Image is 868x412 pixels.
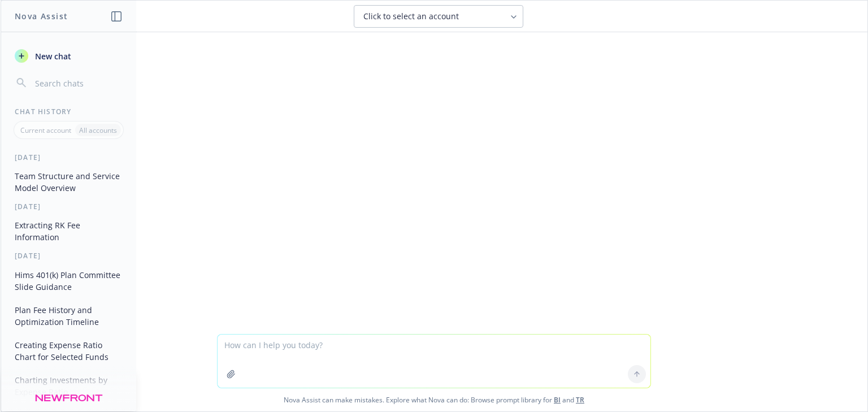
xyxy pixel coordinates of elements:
[33,50,71,62] span: New chat
[33,75,123,91] input: Search chats
[1,107,136,116] div: Chat History
[554,395,561,405] a: BI
[15,10,68,22] h1: Nova Assist
[5,388,863,411] span: Nova Assist can make mistakes. Explore what Nova can do: Browse prompt library for and
[354,5,523,28] button: Click to select an account
[10,266,127,296] button: Hims 401(k) Plan Committee Slide Guidance
[1,202,136,211] div: [DATE]
[10,46,127,66] button: New chat
[10,167,127,197] button: Team Structure and Service Model Overview
[576,395,584,405] a: TR
[10,336,127,366] button: Creating Expense Ratio Chart for Selected Funds
[10,301,127,331] button: Plan Fee History and Optimization Timeline
[79,125,117,135] p: All accounts
[20,125,71,135] p: Current account
[363,11,459,22] span: Click to select an account
[1,251,136,261] div: [DATE]
[1,153,136,162] div: [DATE]
[10,216,127,246] button: Extracting RK Fee Information
[10,371,127,401] button: Charting Investments by Expense Ratio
